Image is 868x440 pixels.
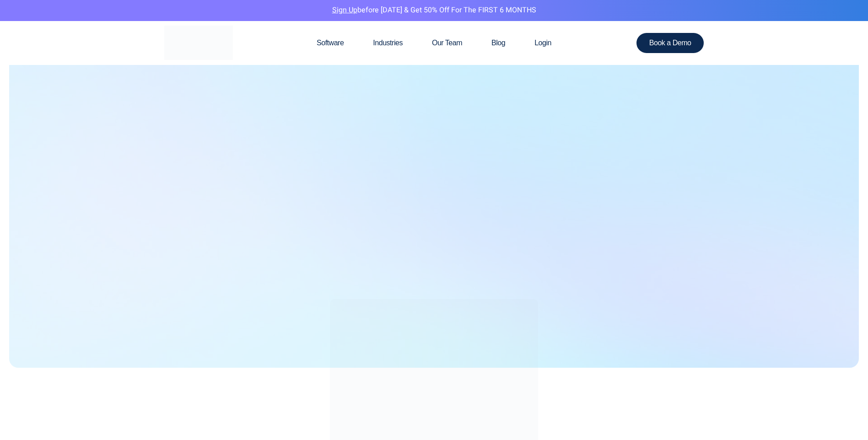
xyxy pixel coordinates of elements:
[477,21,520,65] a: Blog
[520,21,566,65] a: Login
[7,5,861,16] p: before [DATE] & Get 50% Off for the FIRST 6 MONTHS
[636,33,704,53] a: Book a Demo
[649,39,691,47] span: Book a Demo
[332,5,357,16] a: Sign Up
[302,21,358,65] a: Software
[358,21,417,65] a: Industries
[417,21,477,65] a: Our Team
